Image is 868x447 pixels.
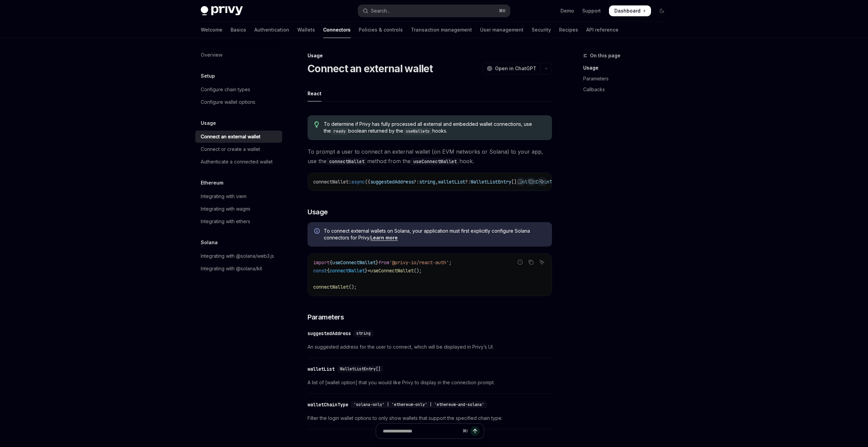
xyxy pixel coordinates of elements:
a: Dashboard [609,5,651,16]
span: To prompt a user to connect an external wallet (on EVM networks or Solana) to your app, use the m... [308,147,552,166]
span: async [351,179,365,185]
a: Connect an external wallet [195,131,282,143]
a: Demo [560,7,574,14]
img: dark logo [201,6,243,16]
a: Transaction management [411,22,472,38]
span: connectWallet [313,179,349,185]
span: [], [511,179,519,185]
span: useConnectWallet [332,259,376,266]
button: Open in ChatGPT [482,63,540,74]
svg: Tip [314,121,319,128]
span: Filter the login wallet options to only show wallets that support the specified chain type. [308,414,552,422]
a: Integrating with wagmi [195,203,282,215]
code: useWallets [403,128,432,135]
code: ready [331,128,348,135]
button: Send message [470,426,480,436]
span: } [376,259,378,266]
span: const [313,268,327,274]
a: Usage [583,62,673,73]
span: Parameters [308,312,344,322]
span: '@privy-io/react-auth' [389,259,449,266]
button: Open search [358,5,510,17]
input: Ask a question... [383,424,460,439]
span: Open in ChatGPT [495,65,536,72]
span: To connect external wallets on Solana, your application must first explicitly configure Solana co... [324,228,545,241]
a: Support [582,7,601,14]
span: suggestedAddress [370,179,414,185]
a: Callbacks [583,84,673,95]
a: Welcome [201,22,222,38]
span: walletList [438,179,465,185]
h5: Ethereum [201,179,223,187]
div: Integrating with @solana/web3.js [201,252,274,260]
span: (); [349,284,357,290]
a: Connectors [323,22,351,38]
span: To determine if Privy has fully processed all external and embedded wallet connections, use the b... [324,121,545,135]
button: Toggle dark mode [656,5,667,16]
a: Configure wallet options [195,96,282,108]
span: ?: [465,179,471,185]
h5: Usage [201,119,216,127]
button: Report incorrect code [516,177,525,186]
a: Integrating with @solana/web3.js [195,250,282,262]
span: ⌘ K [499,8,506,14]
a: Basics [231,22,246,38]
h5: Solana [201,238,218,247]
div: Integrating with wagmi [201,205,250,213]
a: Integrating with @solana/kit [195,263,282,275]
span: On this page [590,52,620,60]
span: string [419,179,435,185]
button: Ask AI [537,177,546,186]
a: Connect or create a wallet [195,143,282,155]
div: Usage [308,52,552,59]
h1: Connect an external wallet [308,62,433,75]
h5: Setup [201,72,215,80]
div: Integrating with @solana/kit [201,265,262,273]
a: Policies & controls [359,22,403,38]
a: Learn more [370,235,398,241]
span: connectWallet [313,284,349,290]
a: Integrating with viem [195,190,282,202]
a: Overview [195,49,282,61]
button: Copy the contents from the code block [527,258,535,267]
div: Configure wallet options [201,98,255,106]
button: Copy the contents from the code block [527,177,535,186]
span: Dashboard [614,7,640,14]
span: WalletListEntry [471,179,511,185]
code: useConnectWallet [411,158,459,165]
span: A list of [wallet option] that you would like Privy to display in the connection prompt. [308,378,552,387]
a: Configure chain types [195,83,282,96]
code: connectWallet [327,158,367,165]
span: import [313,259,330,266]
div: Search... [371,7,390,15]
div: Connect an external wallet [201,133,260,141]
div: walletList [308,366,335,372]
span: An suggested address for the user to connect, which will be displayed in Privy’s UI. [308,343,552,351]
span: from [378,259,389,266]
a: Recipes [559,22,578,38]
span: 'solana-only' | 'ethereum-only' | 'ethereum-and-solana' [354,402,484,407]
div: walletChainType [308,401,348,408]
a: Integrating with ethers [195,215,282,228]
button: Report incorrect code [516,258,525,267]
span: { [330,259,332,266]
span: WalletListEntry[] [340,366,380,372]
span: string [356,331,371,336]
span: Usage [308,207,328,217]
span: , [435,179,438,185]
a: User management [480,22,524,38]
a: Authenticate a connected wallet [195,156,282,168]
a: API reference [586,22,618,38]
div: Configure chain types [201,85,250,94]
button: Ask AI [537,258,546,267]
svg: Info [314,228,321,235]
div: Overview [201,51,222,59]
a: Authentication [254,22,289,38]
span: ({ [365,179,370,185]
a: Parameters [583,73,673,84]
a: Wallets [297,22,315,38]
span: : [349,179,351,185]
span: ?: [414,179,419,185]
div: Integrating with viem [201,192,246,200]
div: Authenticate a connected wallet [201,158,273,166]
